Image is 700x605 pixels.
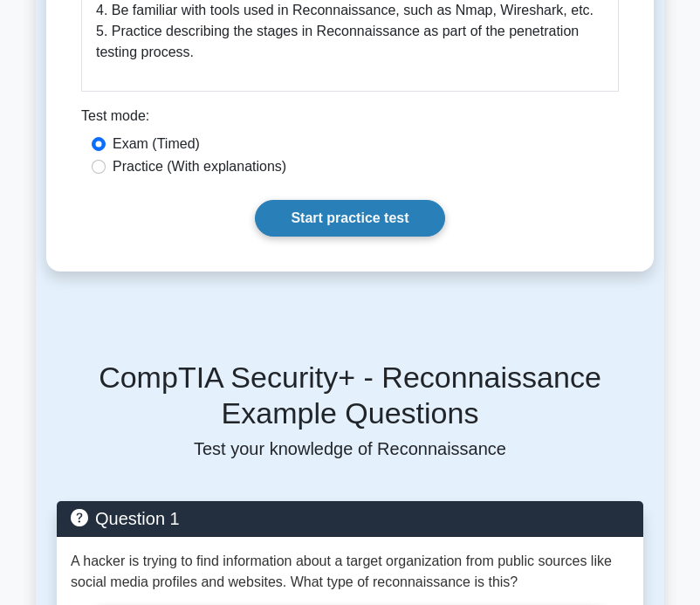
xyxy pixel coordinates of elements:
[255,200,444,237] a: Start practice test
[113,156,286,177] label: Practice (With explanations)
[113,134,200,155] label: Exam (Timed)
[57,438,643,459] p: Test your knowledge of Reconnaissance
[81,106,619,134] div: Test mode:
[71,551,629,593] p: A hacker is trying to find information about a target organization from public sources like socia...
[57,360,643,431] h5: CompTIA Security+ - Reconnaissance Example Questions
[71,508,629,529] h5: Question 1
